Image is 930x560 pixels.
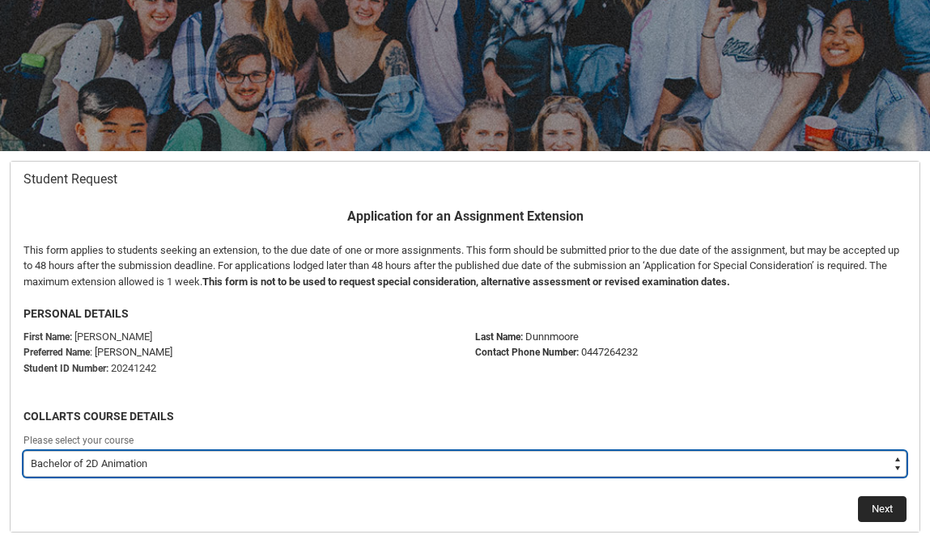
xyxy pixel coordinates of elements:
span: 20241242 [111,362,156,374]
p: Dunnmoore [475,329,907,345]
button: Next [858,496,907,522]
strong: First Name: [23,331,72,343]
span: [PERSON_NAME] [74,331,152,343]
strong: Student ID Number: [23,363,108,374]
span: 0447264232 [581,346,638,358]
b: This form is not to be used to request special consideration, alternative assessment or revised e... [202,276,730,288]
b: Last Name: [475,331,523,343]
b: Application for an Assignment Extension [347,208,584,224]
b: COLLARTS COURSE DETAILS [23,410,174,423]
b: Contact Phone Number: [475,347,579,358]
strong: Preferred Name [23,347,90,358]
p: : [PERSON_NAME] [23,344,456,360]
span: Student Request [23,171,117,187]
article: Redu_Student_Request flow [10,161,920,533]
b: PERSONAL DETAILS [23,307,129,320]
p: This form applies to students seeking an extension, to the due date of one or more assignments. T... [23,242,907,290]
span: Please select your course [23,435,134,446]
